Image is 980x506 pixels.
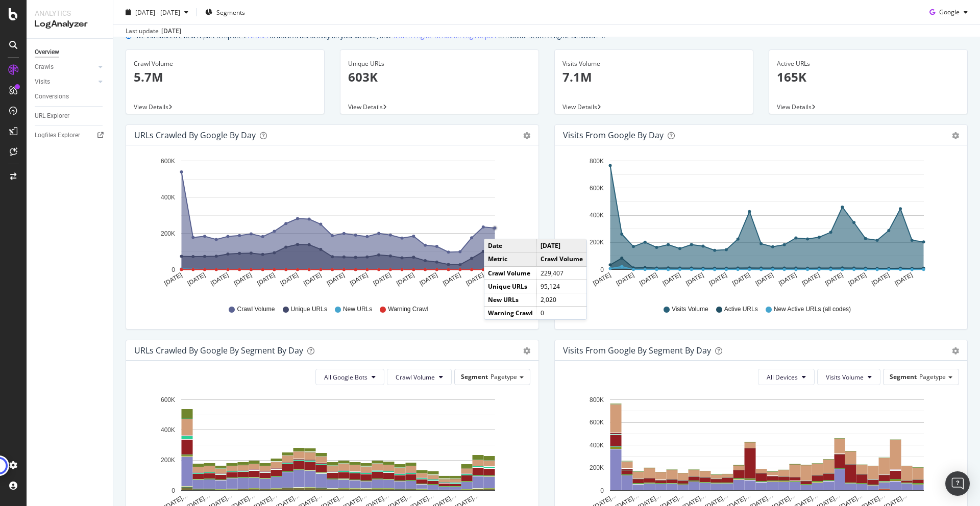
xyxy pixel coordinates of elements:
text: [DATE] [279,271,300,287]
text: [DATE] [615,271,635,287]
td: Crawl Volume [537,252,587,266]
div: [DATE] [161,27,181,36]
span: Segment [461,372,488,381]
text: 0 [171,487,175,494]
button: All Google Bots [315,369,384,385]
text: [DATE] [638,271,658,287]
span: Google [939,8,960,16]
text: [DATE] [847,271,868,287]
div: A chart. [134,154,527,295]
text: 600K [161,396,175,403]
text: [DATE] [801,271,821,287]
span: All Google Bots [324,373,367,382]
td: New URLs [484,293,537,306]
text: [DATE] [777,271,798,287]
text: [DATE] [592,271,612,287]
text: [DATE] [349,271,369,287]
td: Date [484,239,537,252]
p: 5.7M [134,68,316,86]
span: Crawl Volume [237,305,275,314]
td: 229,407 [537,266,587,280]
text: 0 [600,487,604,494]
button: Segments [201,4,249,20]
span: New Active URLs (all codes) [774,305,851,314]
div: Last update [126,27,181,36]
svg: A chart. [563,154,955,295]
p: 7.1M [562,68,745,86]
div: gear [952,347,959,355]
div: Visits Volume [562,59,745,68]
div: Analytics [35,8,105,18]
a: Crawls [35,62,95,72]
text: 800K [590,396,604,403]
button: [DATE] - [DATE] [121,4,192,20]
span: View Details [562,103,597,111]
p: 165K [777,68,960,86]
text: [DATE] [661,271,682,287]
td: 2,020 [537,293,587,306]
button: Crawl Volume [387,369,452,385]
span: Unique URLs [291,305,327,314]
span: Warning Crawl [388,305,428,314]
td: Crawl Volume [484,266,537,280]
span: Active URLs [724,305,758,314]
text: [DATE] [894,271,914,287]
div: URLs Crawled by Google by day [134,130,256,140]
text: 0 [171,266,175,273]
span: All Devices [767,373,798,382]
div: gear [523,347,530,355]
div: URLs Crawled by Google By Segment By Day [134,345,303,356]
td: Metric [484,252,537,266]
text: 0 [600,266,604,273]
text: 400K [590,212,604,219]
text: [DATE] [372,271,393,287]
a: URL Explorer [35,111,106,121]
text: 600K [590,419,604,426]
span: New URLs [343,305,372,314]
span: Segments [216,8,245,16]
text: [DATE] [870,271,891,287]
text: [DATE] [824,271,844,287]
div: Crawl Volume [134,59,316,68]
text: [DATE] [209,271,230,287]
div: Unique URLs [348,59,531,68]
div: Active URLs [777,59,960,68]
div: Conversions [35,91,69,102]
span: Visits Volume [672,305,708,314]
td: [DATE] [537,239,587,252]
span: Segment [890,372,917,381]
text: 400K [161,194,175,201]
text: [DATE] [233,271,253,287]
div: Visits from Google by day [563,130,664,140]
text: 200K [161,230,175,237]
a: Overview [35,47,106,58]
div: Visits from Google By Segment By Day [563,345,711,356]
text: [DATE] [708,271,728,287]
td: 0 [537,306,587,319]
td: 95,124 [537,280,587,293]
text: [DATE] [326,271,346,287]
p: 603K [348,68,531,86]
button: All Devices [758,369,815,385]
text: [DATE] [684,271,705,287]
text: [DATE] [442,271,462,287]
td: Unique URLs [484,280,537,293]
span: View Details [134,103,168,111]
span: [DATE] - [DATE] [135,8,180,16]
span: View Details [777,103,812,111]
text: 400K [161,426,175,434]
text: 200K [590,239,604,246]
text: [DATE] [465,271,485,287]
span: Crawl Volume [396,373,435,382]
text: [DATE] [302,271,323,287]
div: URL Explorer [35,111,69,121]
a: Conversions [35,91,106,102]
div: Crawls [35,62,54,72]
div: Logfiles Explorer [35,130,80,141]
td: Warning Crawl [484,306,537,319]
text: 800K [590,158,604,165]
div: Open Intercom Messenger [945,471,970,496]
span: Pagetype [919,372,946,381]
a: Visits [35,77,95,87]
